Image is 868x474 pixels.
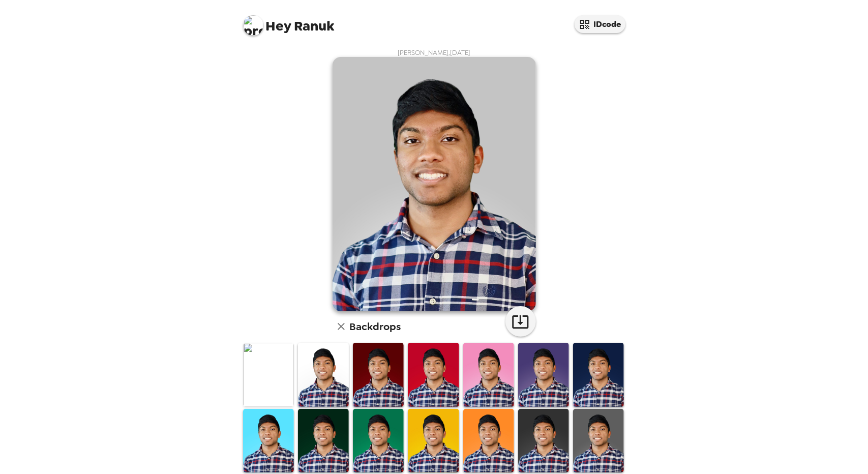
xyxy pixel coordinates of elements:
h6: Backdrops [350,318,401,335]
span: Hey [266,17,291,35]
span: Ranuk [243,10,335,33]
button: IDcode [575,15,625,33]
span: [PERSON_NAME] , [DATE] [398,48,470,57]
img: profile pic [243,15,263,36]
img: Original [243,343,294,406]
img: user [333,57,536,311]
